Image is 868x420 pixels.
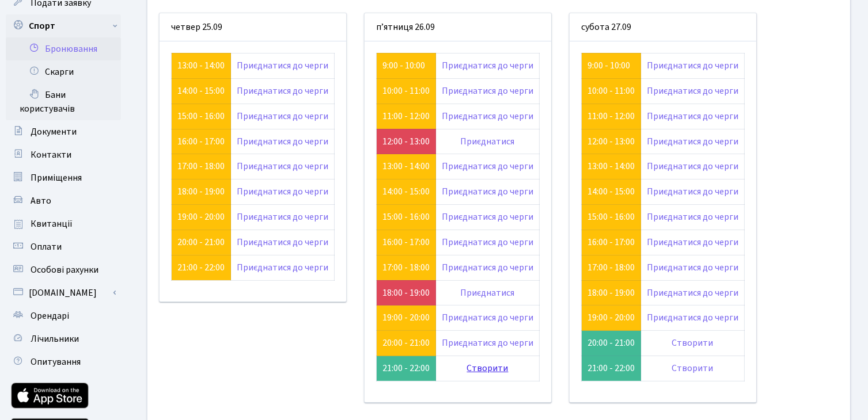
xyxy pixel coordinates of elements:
a: Приєднатися до черги [442,85,533,97]
a: Приєднатися [461,287,515,299]
a: 16:00 - 17:00 [587,236,635,249]
a: [DOMAIN_NAME] [6,281,121,304]
a: Приєднатися до черги [237,261,328,274]
td: 21:00 - 22:00 [377,356,436,381]
a: Приєднатися до черги [647,110,738,123]
a: Орендарі [6,304,121,327]
a: Приєднатися до черги [647,236,738,249]
a: 11:00 - 12:00 [587,110,635,123]
a: 19:00 - 20:00 [177,211,225,223]
span: Авто [31,194,51,207]
a: Приєднатися до черги [237,59,328,72]
span: Особові рахунки [31,264,98,276]
a: Приєднатися до черги [647,59,738,72]
a: 21:00 - 22:00 [177,261,225,274]
a: 14:00 - 15:00 [177,85,225,97]
a: 20:00 - 21:00 [177,236,225,249]
a: Приєднатися до черги [647,85,738,97]
a: Приєднатися до черги [647,135,738,148]
a: 10:00 - 11:00 [587,85,635,97]
a: Особові рахунки [6,258,121,281]
a: Спорт [6,14,121,37]
a: Авто [6,189,121,212]
td: 21:00 - 22:00 [582,356,641,381]
a: 15:00 - 16:00 [177,110,225,123]
a: Приєднатися до черги [442,59,533,72]
a: 20:00 - 21:00 [382,337,430,349]
a: Приєднатися до черги [647,160,738,173]
a: Приєднатися до черги [237,211,328,223]
a: Приєднатися до черги [237,110,328,123]
div: п’ятниця 26.09 [365,13,551,41]
a: Приміщення [6,166,121,189]
a: Приєднатися до черги [237,135,328,148]
span: Опитування [31,356,81,368]
div: субота 27.09 [570,13,756,41]
a: 18:00 - 19:00 [587,287,635,299]
a: 14:00 - 15:00 [587,185,635,198]
a: 13:00 - 14:00 [587,160,635,173]
a: Лічильники [6,327,121,350]
a: Контакти [6,143,121,166]
a: 18:00 - 19:00 [177,185,225,198]
a: Опитування [6,350,121,373]
a: Приєднатися до черги [237,185,328,198]
a: Квитанції [6,212,121,235]
a: 13:00 - 14:00 [382,160,430,173]
a: Приєднатися до черги [647,185,738,198]
a: Створити [672,337,714,349]
a: Створити [672,362,714,375]
a: 15:00 - 16:00 [382,211,430,223]
a: 11:00 - 12:00 [382,110,430,123]
a: Приєднатися до черги [442,236,533,249]
a: 12:00 - 13:00 [587,135,635,148]
a: Приєднатися до черги [237,160,328,173]
span: Приміщення [31,171,82,184]
a: Приєднатися [461,135,515,148]
a: Приєднатися до черги [442,160,533,173]
a: Приєднатися до черги [647,287,738,299]
span: Оплати [31,240,62,253]
a: 10:00 - 11:00 [382,85,430,97]
a: 9:00 - 10:00 [587,59,630,72]
span: Квитанції [31,217,73,230]
span: Контакти [31,148,71,161]
a: Приєднатися до черги [647,261,738,274]
a: 19:00 - 20:00 [382,311,430,324]
a: Приєднатися до черги [442,261,533,274]
a: Приєднатися до черги [237,85,328,97]
a: Приєднатися до черги [647,311,738,324]
a: 19:00 - 20:00 [587,311,635,324]
a: Бани користувачів [6,83,121,120]
a: Приєднатися до черги [647,211,738,223]
a: Приєднатися до черги [237,236,328,249]
a: Приєднатися до черги [442,337,533,349]
a: Скарги [6,60,121,83]
a: 17:00 - 18:00 [382,261,430,274]
a: Приєднатися до черги [442,110,533,123]
a: 17:00 - 18:00 [177,160,225,173]
span: Лічильники [31,333,79,345]
a: Приєднатися до черги [442,211,533,223]
span: Орендарі [31,310,69,322]
a: 17:00 - 18:00 [587,261,635,274]
a: 16:00 - 17:00 [177,135,225,148]
a: 15:00 - 16:00 [587,211,635,223]
a: Бронювання [6,37,121,60]
a: 14:00 - 15:00 [382,185,430,198]
div: четвер 25.09 [160,13,346,41]
a: 9:00 - 10:00 [382,59,425,72]
a: Приєднатися до черги [442,311,533,324]
a: Документи [6,120,121,143]
a: 12:00 - 13:00 [382,135,430,148]
span: Документи [31,125,77,138]
td: 20:00 - 21:00 [582,331,641,356]
a: Приєднатися до черги [442,185,533,198]
a: Створити [467,362,509,375]
a: 16:00 - 17:00 [382,236,430,249]
a: 13:00 - 14:00 [177,59,225,72]
a: Оплати [6,235,121,258]
a: 18:00 - 19:00 [382,287,430,299]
